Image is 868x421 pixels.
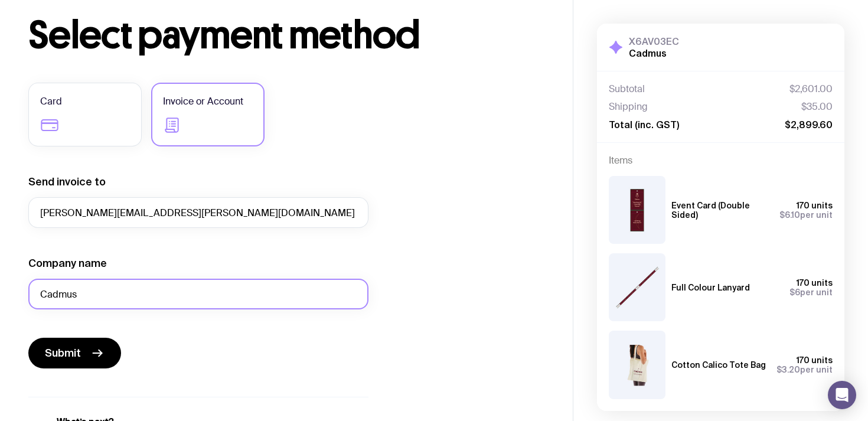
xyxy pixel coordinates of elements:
[28,197,368,228] input: accounts@company.com
[28,175,106,189] label: Send invoice to
[28,279,368,309] input: Your company name
[671,283,750,292] h3: Full Colour Lanyard
[609,155,833,167] h4: Items
[785,119,833,130] span: $2,899.60
[609,119,679,130] span: Total (inc. GST)
[671,360,766,370] h3: Cotton Calico Tote Bag
[776,365,833,374] span: per unit
[797,278,833,288] span: 170 units
[28,338,121,368] button: Submit
[629,47,679,59] h2: Cadmus
[797,201,833,210] span: 170 units
[779,210,800,220] span: $6.10
[801,101,833,113] span: $35.00
[789,83,833,95] span: $2,601.00
[671,201,770,220] h3: Event Card (Double Sided)
[779,210,833,220] span: per unit
[28,256,107,270] label: Company name
[776,365,800,374] span: $3.20
[163,94,243,109] span: Invoice or Account
[797,355,833,365] span: 170 units
[45,346,81,360] span: Submit
[789,288,800,297] span: $6
[629,35,679,47] h3: X6AV03EC
[28,17,544,54] h1: Select payment method
[609,101,648,113] span: Shipping
[828,381,856,409] div: Open Intercom Messenger
[789,288,833,297] span: per unit
[609,83,645,95] span: Subtotal
[40,94,62,109] span: Card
